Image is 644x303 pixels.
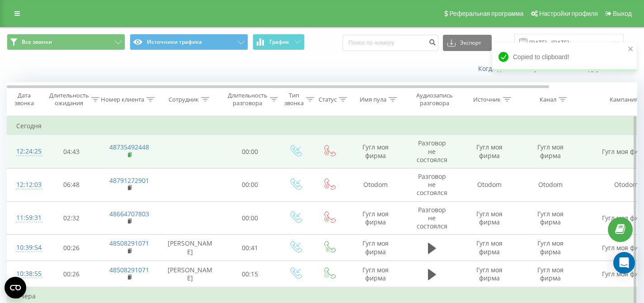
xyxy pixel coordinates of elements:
[222,235,278,261] td: 00:41
[269,39,289,45] span: График
[417,139,447,163] span: Разговор не состоялся
[628,45,634,54] button: close
[610,96,638,103] div: Кампания
[222,135,278,168] td: 00:00
[222,261,278,288] td: 00:15
[417,205,447,230] span: Разговор не состоялся
[613,252,635,274] div: Open Intercom Messenger
[459,168,520,201] td: Otodom
[43,168,100,201] td: 06:48
[459,201,520,235] td: Гугл моя фирма
[16,265,34,283] div: 10:38:55
[159,261,222,288] td: [PERSON_NAME]
[22,38,52,46] span: Все звонки
[43,201,100,235] td: 02:32
[346,201,405,235] td: Гугл моя фирма
[16,239,34,256] div: 10:39:54
[109,143,149,151] a: 48735492448
[360,96,386,103] div: Имя пула
[520,235,581,261] td: Гугл моя фирма
[228,92,268,107] div: Длительность разговора
[478,64,637,73] a: Когда данные могут отличаться от других систем
[101,96,144,103] div: Номер клиента
[346,135,405,168] td: Гугл моя фирма
[222,201,278,235] td: 00:00
[520,135,581,168] td: Гугл моя фирма
[222,168,278,201] td: 00:00
[16,209,34,227] div: 11:59:31
[443,35,492,51] button: Экспорт
[459,135,520,168] td: Гугл моя фирма
[159,235,222,261] td: [PERSON_NAME]
[49,92,89,107] div: Длительность ожидания
[5,277,26,298] button: Open CMP widget
[520,201,581,235] td: Гугл моя фирма
[413,92,456,107] div: Аудиозапись разговора
[109,210,149,218] a: 48664707803
[43,235,100,261] td: 00:26
[109,266,149,274] a: 48508291071
[7,92,41,107] div: Дата звонка
[319,96,337,103] div: Статус
[473,96,501,103] div: Источник
[459,261,520,288] td: Гугл моя фирма
[7,34,125,50] button: Все звонки
[520,261,581,288] td: Гугл моя фирма
[449,10,523,17] span: Реферальная программа
[109,176,149,185] a: 48791272901
[43,261,100,288] td: 00:26
[253,34,305,50] button: График
[492,42,637,71] div: Copied to clipboard!
[343,35,438,51] input: Поиск по номеру
[459,235,520,261] td: Гугл моя фирма
[169,96,199,103] div: Сотрудник
[43,135,100,168] td: 04:43
[346,235,405,261] td: Гугл моя фирма
[346,261,405,288] td: Гугл моя фирма
[109,239,149,247] a: 48508291071
[520,168,581,201] td: Otodom
[284,92,304,107] div: Тип звонка
[540,96,556,103] div: Канал
[130,34,248,50] button: Источники трафика
[16,143,34,160] div: 12:24:25
[346,168,405,201] td: Otodom
[16,176,34,194] div: 12:12:03
[417,172,447,197] span: Разговор не состоялся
